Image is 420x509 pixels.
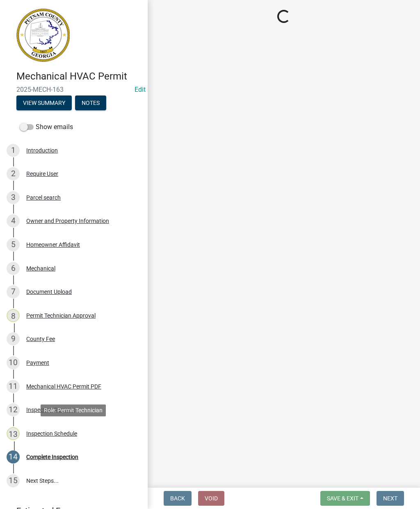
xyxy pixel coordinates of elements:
[16,100,72,107] wm-modal-confirm: Summary
[26,218,109,224] div: Owner and Property Information
[7,427,20,440] div: 13
[26,242,80,248] div: Homeowner Affidavit
[164,491,192,506] button: Back
[7,262,20,275] div: 6
[16,70,141,82] h4: Mechanical HVAC Permit
[383,495,397,502] span: Next
[20,122,73,132] label: Show emails
[16,9,70,62] img: Putnam County, Georgia
[7,144,20,157] div: 1
[135,86,146,93] wm-modal-confirm: Edit Application Number
[7,450,20,464] div: 14
[26,384,101,389] div: Mechanical HVAC Permit PDF
[26,336,55,342] div: County Fee
[26,289,72,295] div: Document Upload
[7,191,20,204] div: 3
[327,495,358,502] span: Save & Exit
[26,266,55,271] div: Mechanical
[26,148,58,153] div: Introduction
[75,100,106,107] wm-modal-confirm: Notes
[16,86,131,93] span: 2025-MECH-163
[26,431,77,436] div: Inspection Schedule
[7,356,20,369] div: 10
[26,195,61,200] div: Parcel search
[75,95,106,110] button: Notes
[7,403,20,416] div: 12
[320,491,370,506] button: Save & Exit
[7,474,20,487] div: 15
[26,171,58,177] div: Require User
[7,238,20,251] div: 5
[26,454,78,460] div: Complete Inspection
[26,407,75,413] div: Inspection Request
[7,332,20,345] div: 9
[26,360,49,366] div: Payment
[7,380,20,393] div: 11
[198,491,224,506] button: Void
[377,491,404,506] button: Next
[7,167,20,180] div: 2
[41,404,106,416] div: Role: Permit Technician
[26,313,96,318] div: Permit Technician Approval
[16,95,72,110] button: View Summary
[7,214,20,227] div: 4
[170,495,185,502] span: Back
[7,285,20,298] div: 7
[135,86,146,93] a: Edit
[7,309,20,322] div: 8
